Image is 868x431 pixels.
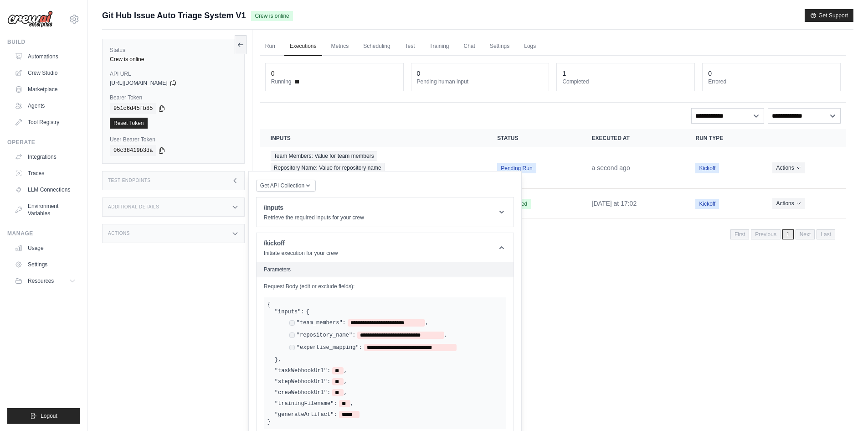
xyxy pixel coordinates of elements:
span: } [267,419,271,425]
div: Manage [7,230,80,237]
label: API URL [110,70,237,78]
div: Build [7,38,80,46]
span: Kickoff [695,163,719,173]
span: [URL][DOMAIN_NAME] [110,79,168,87]
label: "crewWebhookUrl": [275,389,330,396]
button: Resources [11,274,80,288]
a: Integrations [11,150,80,164]
h1: /kickoff [264,239,338,248]
a: Environment Variables [11,199,80,221]
span: , [425,319,428,327]
a: LLM Connections [11,182,80,197]
label: "stepWebhookUrl": [275,378,330,385]
span: , [344,389,347,396]
span: Get API Collection [260,182,304,189]
a: Crew Studio [11,66,80,80]
img: Logo [7,10,53,28]
dt: Pending human input [417,78,544,85]
span: , [278,356,281,363]
div: 0 [271,69,275,78]
a: Usage [11,241,80,255]
button: Get Support [805,9,853,22]
label: Status [110,47,237,54]
h1: /inputs [264,203,364,212]
a: Training [424,37,455,56]
a: Settings [484,37,515,56]
a: Traces [11,166,80,181]
label: Bearer Token [110,94,237,101]
div: 0 [417,69,421,78]
a: Reset Token [110,118,148,129]
section: Crew executions table [260,129,846,245]
span: Next [796,229,815,239]
a: Executions [284,37,322,56]
span: Resources [28,277,54,285]
label: Request Body (edit or exclude fields): [264,283,506,290]
time: August 15, 2025 at 17:02 IDT [592,200,637,207]
code: 06c38419b3da [110,145,156,156]
p: Initiate execution for your crew [264,249,338,257]
a: Agents [11,99,80,113]
span: { [267,301,271,308]
span: Kickoff [695,199,719,209]
h2: Parameters [264,266,506,273]
div: Operate [7,139,80,146]
span: 1 [782,229,794,239]
a: Chat [458,37,481,56]
code: 951c6d45fb85 [110,103,156,114]
h3: Test Endpoints [108,178,151,183]
button: Actions for execution [772,198,805,209]
span: Git Hub Issue Auto Triage System V1 [102,9,246,22]
th: Executed at [581,129,685,147]
span: , [350,400,354,407]
button: Logout [7,408,80,424]
p: Retrieve the required inputs for your crew [264,214,364,221]
span: Running [271,78,292,85]
span: Pending Run [497,163,536,173]
nav: Pagination [260,222,846,245]
span: Previous [751,229,781,239]
time: August 19, 2025 at 13:49 IDT [592,164,630,171]
dt: Completed [562,78,689,85]
label: "generateArtifact": [275,411,337,418]
h3: Additional Details [108,204,159,210]
label: "expertise_mapping": [297,344,362,351]
div: Crew is online [110,56,237,63]
a: Metrics [326,37,354,56]
a: Logs [519,37,541,56]
a: Settings [11,257,80,272]
dt: Errored [708,78,835,85]
a: Run [260,37,281,56]
a: Test [400,37,421,56]
button: Actions for execution [772,162,805,173]
span: , [444,332,447,339]
span: , [344,378,347,385]
span: First [730,229,749,239]
a: Automations [11,49,80,64]
th: Inputs [260,129,486,147]
span: Last [817,229,835,239]
label: "trainingFilename": [275,400,337,407]
div: 0 [708,69,712,78]
label: "taskWebhookUrl": [275,367,330,374]
span: , [344,367,347,374]
iframe: Chat Widget [822,387,868,431]
label: "team_members": [297,319,346,327]
span: { [306,308,309,316]
span: Crew is online [251,11,293,21]
button: Get API Collection [256,180,316,192]
nav: Pagination [730,229,835,239]
label: User Bearer Token [110,136,237,143]
a: Tool Registry [11,115,80,130]
th: Status [486,129,580,147]
span: } [275,356,278,363]
span: Team Members: Value for team members [271,151,377,161]
span: Repository Name: Value for repository name [271,163,385,173]
span: Logout [41,412,57,420]
th: Run Type [684,129,761,147]
a: Marketplace [11,82,80,97]
a: View execution details for Team Members [271,151,475,185]
h3: Actions [108,231,130,236]
div: 1 [562,69,566,78]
